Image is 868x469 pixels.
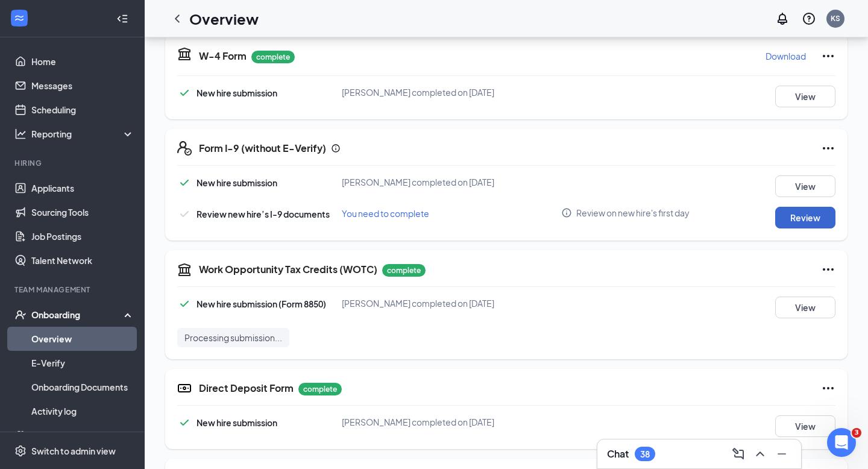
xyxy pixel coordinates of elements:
[31,200,134,224] a: Sourcing Tools
[31,49,134,74] a: Home
[831,13,840,24] div: KS
[772,444,791,464] button: Minimize
[199,382,294,395] h5: Direct Deposit Form
[31,128,135,140] div: Reporting
[750,444,770,464] button: ChevronUp
[31,74,134,98] a: Messages
[731,447,746,461] svg: ComposeMessage
[298,383,342,395] p: complete
[116,13,128,25] svg: Collapse
[13,12,25,24] svg: WorkstreamLogo
[821,141,835,156] svg: Ellipses
[14,158,132,168] div: Hiring
[775,175,835,197] button: View
[607,447,629,461] h3: Chat
[31,351,134,375] a: E-Verify
[31,423,134,447] a: Team
[775,297,835,318] button: View
[775,86,835,107] button: View
[177,141,192,156] svg: FormI9EVerifyIcon
[199,49,247,63] h5: W-4 Form
[827,428,856,457] iframe: Intercom live chat
[31,327,134,351] a: Overview
[14,285,132,295] div: Team Management
[199,142,326,155] h5: Form I-9 (without E-Verify)
[342,298,494,309] span: [PERSON_NAME] completed on [DATE]
[753,447,767,461] svg: ChevronUp
[775,415,835,437] button: View
[342,177,494,187] span: [PERSON_NAME] completed on [DATE]
[189,8,259,29] h1: Overview
[821,49,835,63] svg: Ellipses
[342,87,494,98] span: [PERSON_NAME] completed on [DATE]
[561,207,572,218] svg: Info
[31,309,124,321] div: Onboarding
[177,175,192,190] svg: Checkmark
[852,428,861,438] span: 3
[177,415,192,430] svg: Checkmark
[729,444,748,464] button: ComposeMessage
[14,309,27,321] svg: UserCheck
[197,209,330,219] span: Review new hire’s I-9 documents
[177,262,192,277] svg: TaxGovernmentIcon
[14,128,27,140] svg: Analysis
[766,50,806,62] p: Download
[177,381,192,395] svg: DirectDepositIcon
[170,11,184,26] svg: ChevronLeft
[184,332,282,344] span: Processing submission...
[342,208,429,219] span: You need to complete
[342,417,494,427] span: [PERSON_NAME] completed on [DATE]
[821,381,835,395] svg: Ellipses
[821,262,835,277] svg: Ellipses
[775,11,790,26] svg: Notifications
[775,207,835,228] button: Review
[31,375,134,399] a: Onboarding Documents
[765,46,807,66] button: Download
[382,264,426,277] p: complete
[197,87,277,98] span: New hire submission
[576,207,690,219] span: Review on new hire's first day
[199,263,377,276] h5: Work Opportunity Tax Credits (WOTC)
[197,417,277,428] span: New hire submission
[14,445,27,457] svg: Settings
[177,297,192,311] svg: Checkmark
[640,449,650,459] div: 38
[31,98,134,122] a: Scheduling
[331,143,341,153] svg: Info
[31,176,134,200] a: Applicants
[197,177,277,188] span: New hire submission
[31,445,116,457] div: Switch to admin view
[177,46,192,61] svg: TaxGovernmentIcon
[177,86,192,100] svg: Checkmark
[197,298,326,309] span: New hire submission (Form 8850)
[31,399,134,423] a: Activity log
[31,224,134,248] a: Job Postings
[802,11,816,26] svg: QuestionInfo
[177,207,192,221] svg: Checkmark
[251,51,295,63] p: complete
[775,447,789,461] svg: Minimize
[31,248,134,272] a: Talent Network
